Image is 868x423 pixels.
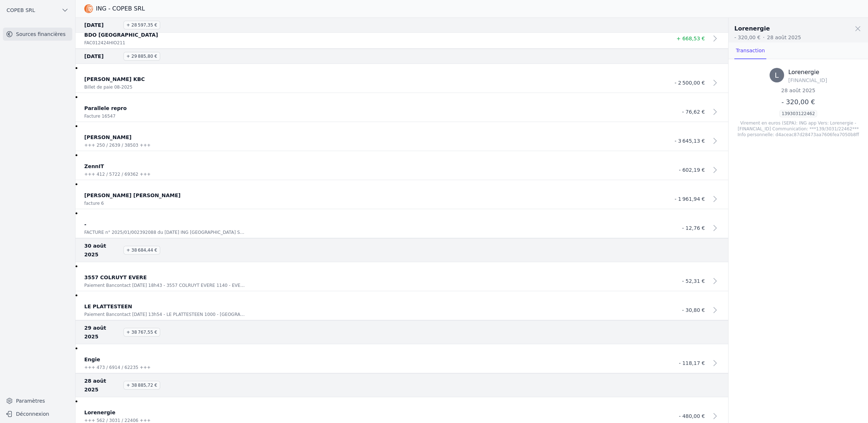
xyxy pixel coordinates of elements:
span: [DATE] [84,52,119,61]
span: 29 août 2025 [84,324,119,341]
span: - 480,00 € [679,413,705,419]
a: Engie +++ 473 / 6914 / 62235 +++ - 118,17 € [76,353,728,373]
span: - 1 961,94 € [674,196,705,202]
p: +++ 412 / 5722 / 69362 +++ [84,171,247,178]
a: 3557 COLRUYT EVERE Paiement Bancontact [DATE] 18h43 - 3557 COLRUYT EVERE 1140 - EVERE - BEL Numér... [76,271,728,291]
a: BDO [GEOGRAPHIC_DATA] FAC012424HIO211 + 668,53 € [76,28,728,49]
h2: Lorenergie [734,24,770,33]
span: - 320,00 € [782,98,815,106]
span: + 38 684,44 € [123,246,160,255]
p: [FINANCIAL_ID] [788,77,827,84]
a: Transaction [734,42,766,59]
p: 139303122462 [779,110,817,117]
img: ING - COPEB SRL [84,4,93,13]
span: 30 août 2025 [84,241,119,259]
button: Déconnexion [3,408,72,420]
button: COPEB SRL [3,4,72,16]
p: - 320,00 € 28 août 2025 [734,34,862,41]
p: facture 6 [84,200,247,207]
a: [PERSON_NAME] KBC Billet de paie 08-2025 - 2 500,00 € [76,73,728,93]
span: - 12,76 € [682,225,705,231]
span: - 76,62 € [682,109,705,115]
a: - FACTURE n° 2025/01/002392088 du [DATE] ING [GEOGRAPHIC_DATA] SA - [STREET_ADDRESS] TVA BE 0403.... [76,218,728,238]
p: [PERSON_NAME] KBC [84,75,661,84]
a: [PERSON_NAME] +++ 250 / 2639 / 38503 +++ - 3 645,13 € [76,131,728,151]
p: LE PLATTESTEEN [84,302,661,311]
span: [DATE] [84,21,119,29]
a: Parallele repro Facture 16547 - 76,62 € [76,102,728,122]
span: - 52,31 € [682,278,705,284]
div: Virement en euros (SEPA): ING app Vers: Lorenergie - [FINANCIAL_ID] Communication: ***139/3031/22... [734,120,862,138]
span: - 118,17 € [679,360,705,366]
p: Billet de paie 08-2025 [84,84,247,91]
span: + 38 885,72 € [123,381,160,390]
p: +++ 473 / 6914 / 62235 +++ [84,364,247,371]
h3: Lorenergie [788,68,827,77]
p: FACTURE n° 2025/01/002392088 du [DATE] ING [GEOGRAPHIC_DATA] SA - [STREET_ADDRESS] TVA BE 0403.20... [84,229,247,236]
p: Lorenergie [84,408,661,417]
span: + 29 885,80 € [123,52,160,61]
p: 3557 COLRUYT EVERE [84,273,661,282]
div: 28 août 2025 [781,87,815,94]
p: Facture 16547 [84,113,247,120]
a: Paramètres [3,395,72,407]
p: Parallele repro [84,104,661,113]
p: BDO [GEOGRAPHIC_DATA] [84,30,661,39]
span: + 28 597,35 € [123,21,160,29]
span: - 3 645,13 € [674,138,705,144]
span: - 30,80 € [682,307,705,313]
p: FAC012424HIO211 [84,39,247,46]
span: 28 août 2025 [84,377,119,394]
p: Engie [84,355,661,364]
a: LE PLATTESTEEN Paiement Bancontact [DATE] 13h54 - LE PLATTESTEEN 1000 - [GEOGRAPHIC_DATA] - BEL N... [76,300,728,320]
span: + 38 767,55 € [123,328,160,337]
span: COPEB SRL [7,7,35,14]
p: [PERSON_NAME] [PERSON_NAME] [84,191,661,200]
p: Paiement Bancontact [DATE] 18h43 - 3557 COLRUYT EVERE 1140 - EVERE - BEL Numéro de carte 5244 35X... [84,282,247,289]
h3: ING - COPEB SRL [96,4,145,13]
p: ZennIT [84,162,661,171]
p: - [84,220,661,229]
p: [PERSON_NAME] [84,133,661,142]
span: L [775,70,779,80]
a: Sources financières [3,28,72,41]
span: + 668,53 € [676,36,705,41]
a: ZennIT +++ 412 / 5722 / 69362 +++ - 602,19 € [76,160,728,180]
p: +++ 250 / 2639 / 38503 +++ [84,142,247,149]
a: [PERSON_NAME] [PERSON_NAME] facture 6 - 1 961,94 € [76,189,728,209]
p: Paiement Bancontact [DATE] 13h54 - LE PLATTESTEEN 1000 - [GEOGRAPHIC_DATA] - BEL Numéro de carte ... [84,311,247,318]
span: - 2 500,00 € [674,80,705,86]
span: - 602,19 € [679,167,705,173]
